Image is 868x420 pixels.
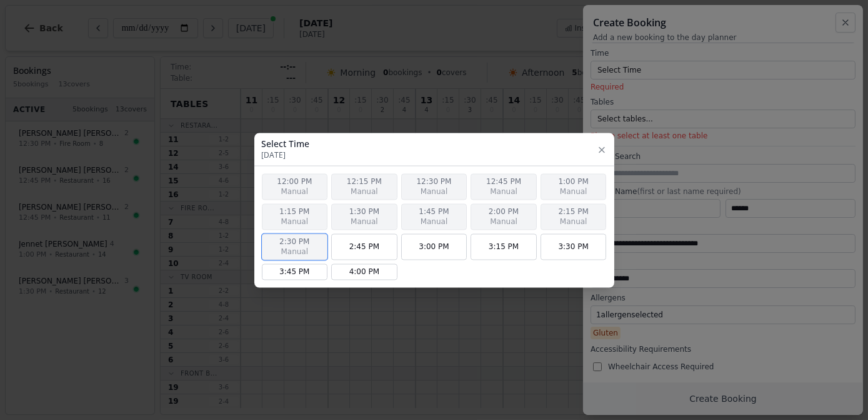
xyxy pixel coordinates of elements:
[541,203,607,230] button: 2:15 PMManual
[331,203,397,230] button: 1:30 PMManual
[408,217,461,227] span: Manual
[331,264,397,280] button: 4:00 PM
[338,217,391,227] span: Manual
[471,233,537,260] button: 3:15 PM
[262,150,310,160] p: [DATE]
[401,203,467,230] button: 1:45 PMManual
[401,173,467,200] button: 12:30 PMManual
[331,173,397,200] button: 12:15 PMManual
[269,187,321,197] span: Manual
[262,264,328,280] button: 3:45 PM
[477,217,530,227] span: Manual
[262,138,310,150] h3: Select Time
[471,173,537,200] button: 12:45 PMManual
[331,233,397,260] button: 2:45 PM
[262,203,328,230] button: 1:15 PMManual
[408,187,461,197] span: Manual
[547,187,600,197] span: Manual
[541,233,607,260] button: 3:30 PM
[547,217,600,227] span: Manual
[262,233,328,260] button: 2:30 PMManual
[477,187,530,197] span: Manual
[269,217,321,227] span: Manual
[338,187,391,197] span: Manual
[262,173,328,200] button: 12:00 PMManual
[269,247,321,257] span: Manual
[471,203,537,230] button: 2:00 PMManual
[541,173,607,200] button: 1:00 PMManual
[401,233,467,260] button: 3:00 PM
